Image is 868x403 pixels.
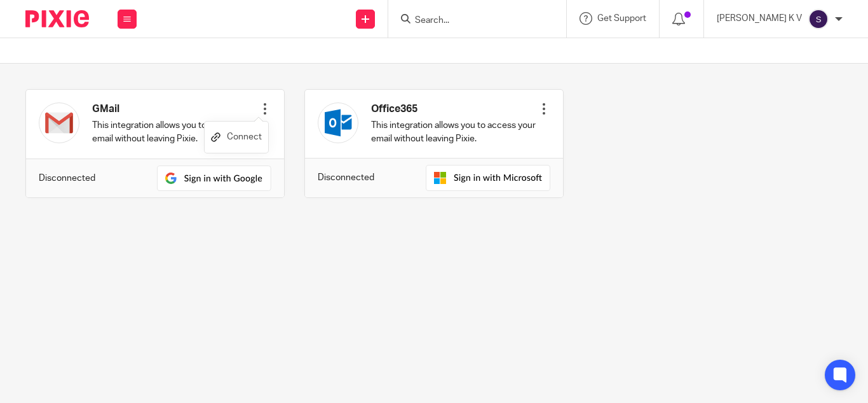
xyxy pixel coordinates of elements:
[808,9,829,29] img: svg%3E
[414,15,528,27] input: Search
[426,165,550,191] img: sign-in-with-outlook.svg
[371,103,538,116] h4: Office365
[211,128,262,146] a: Connect
[39,103,79,143] img: gmail.svg
[92,103,259,116] h4: GMail
[371,119,538,145] p: This integration allows you to access your email without leaving Pixie.
[597,14,646,23] span: Get Support
[318,171,374,184] p: Disconnected
[39,172,95,185] p: Disconnected
[157,166,271,191] img: sign-in-with-gmail.svg
[717,12,802,25] p: [PERSON_NAME] K V
[92,119,259,145] p: This integration allows you to access your email without leaving Pixie.
[318,103,358,143] img: outlook.svg
[25,10,89,27] img: Pixie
